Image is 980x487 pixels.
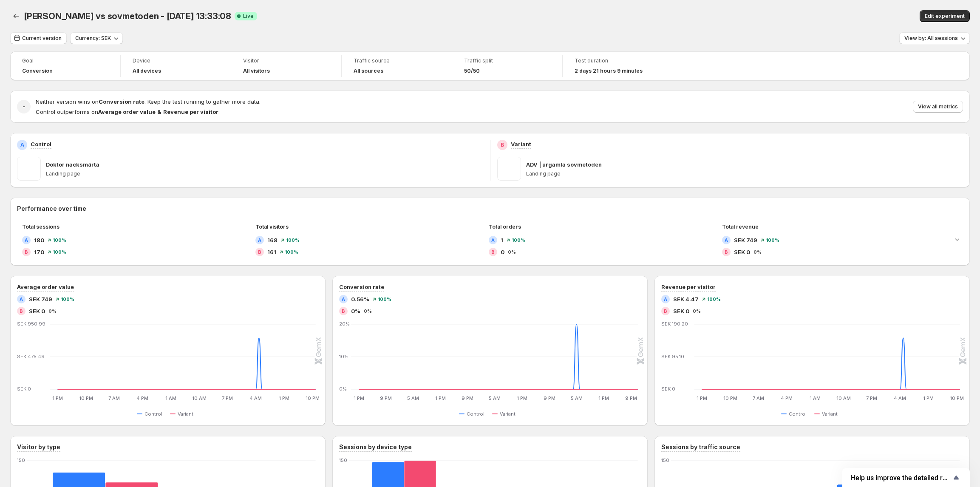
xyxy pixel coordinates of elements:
[249,395,262,401] text: 4 AM
[918,103,958,110] span: View all metrics
[950,395,964,401] text: 10 PM
[725,238,728,243] h2: A
[899,32,970,44] button: View by: All sessions
[339,283,384,291] h3: Conversion rate
[661,457,669,463] text: 150
[144,411,162,417] span: Control
[136,395,148,401] text: 4 PM
[723,395,737,401] text: 10 PM
[500,411,515,417] span: Variant
[822,411,838,417] span: Variant
[526,170,963,177] p: Landing page
[904,35,958,42] span: View by: All sessions
[501,236,503,244] span: 1
[491,249,495,255] h2: B
[46,160,99,169] p: Doktor nacksmärta
[814,409,841,419] button: Variant
[354,57,440,64] span: Traffic source
[48,309,57,314] span: 0%
[517,395,527,401] text: 1 PM
[693,309,701,314] span: 0%
[20,297,23,302] h2: A
[753,249,762,255] span: 0%
[925,13,965,20] span: Edit experiment
[781,395,793,401] text: 4 PM
[192,395,207,401] text: 10 AM
[435,395,446,401] text: 1 PM
[61,297,74,302] span: 100%
[306,395,320,401] text: 10 PM
[467,411,484,417] span: Control
[31,140,51,148] p: Control
[462,395,473,401] text: 9 PM
[489,224,521,230] span: Total orders
[24,11,231,21] span: [PERSON_NAME] vs sovmetoden - [DATE] 13:33:08
[734,248,750,256] span: SEK 0
[781,409,810,419] button: Control
[851,473,961,483] button: Show survey - Help us improve the detailed report for A/B campaigns
[920,10,970,22] button: Edit experiment
[267,248,276,256] span: 161
[339,443,412,451] h3: Sessions by device type
[501,142,504,148] h2: B
[53,249,66,255] span: 100%
[22,57,108,75] a: GoalConversion
[17,443,60,451] h3: Visitor by type
[17,386,31,392] text: SEK 0
[492,409,519,419] button: Variant
[163,108,218,115] strong: Revenue per visitor
[598,395,609,401] text: 1 PM
[339,354,348,360] text: 10%
[491,238,495,243] h2: A
[243,13,254,20] span: Live
[34,248,44,256] span: 170
[544,395,555,401] text: 9 PM
[836,395,851,401] text: 10 AM
[170,409,197,419] button: Variant
[707,297,721,302] span: 100%
[664,297,667,302] h2: A
[243,68,270,74] h4: All visitors
[17,321,45,327] text: SEK 950.99
[866,395,877,401] text: 7 PM
[133,68,161,74] h4: All devices
[464,57,550,75] a: Traffic split50/50
[664,309,667,314] h2: B
[258,249,261,255] h2: B
[36,108,220,115] span: Control outperforms on .
[661,283,716,291] h3: Revenue per visitor
[165,395,176,401] text: 1 AM
[10,10,22,22] button: Back
[407,395,419,401] text: 5 AM
[17,457,25,463] text: 150
[342,309,345,314] h2: B
[20,309,23,314] h2: B
[661,386,675,392] text: SEK 0
[29,295,52,303] span: SEK 749
[575,68,643,74] span: 2 days 21 hours 9 minutes
[459,409,488,419] button: Control
[133,57,219,75] a: DeviceAll devices
[789,411,807,417] span: Control
[526,160,602,169] p: ADV | urgamla sovmetoden
[464,68,480,74] span: 50/50
[267,236,278,244] span: 168
[501,248,504,256] span: 0
[661,321,688,327] text: SEK 190.20
[625,395,637,401] text: 9 PM
[661,354,684,360] text: SEK 95.10
[79,395,93,401] text: 10 PM
[25,249,28,255] h2: B
[22,35,62,42] span: Current version
[810,395,821,401] text: 1 AM
[99,98,144,105] strong: Conversion rate
[894,395,906,401] text: 4 AM
[29,307,45,315] span: SEK 0
[378,297,391,302] span: 100%
[380,395,392,401] text: 9 PM
[108,395,120,401] text: 7 AM
[157,108,161,115] strong: &
[339,321,350,327] text: 20%
[673,307,689,315] span: SEK 0
[571,395,583,401] text: 5 AM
